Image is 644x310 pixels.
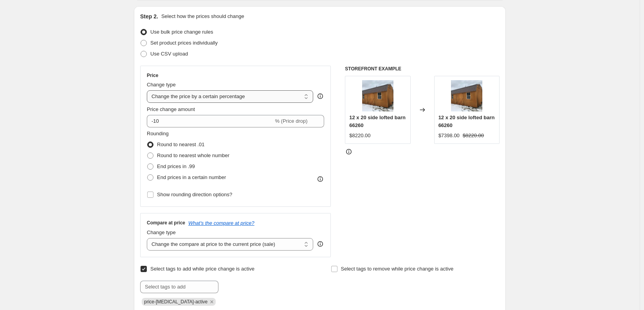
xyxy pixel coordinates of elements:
[341,266,454,272] span: Select tags to remove while price change is active
[316,240,324,248] div: help
[188,220,254,226] button: What's the compare at price?
[147,82,176,88] span: Change type
[157,142,204,147] span: Round to nearest .01
[275,118,307,124] span: % (Price drop)
[316,92,324,100] div: help
[208,298,215,305] button: Remove price-change-job-active
[140,13,158,20] h2: Step 2.
[161,13,244,20] p: Select how the prices should change
[147,106,195,112] span: Price change amount
[157,192,232,197] span: Show rounding direction options?
[147,115,273,127] input: -15
[150,29,213,35] span: Use bulk price change rules
[157,174,226,180] span: End prices in a certain number
[147,220,185,226] h3: Compare at price
[157,163,195,169] span: End prices in .99
[140,281,218,293] input: Select tags to add
[147,131,169,136] span: Rounding
[463,132,484,140] strike: $8220.00
[349,132,370,140] div: $8220.00
[438,115,495,128] span: 12 x 20 side lofted barn 66260
[147,72,158,79] h3: Price
[362,80,393,111] img: IMG-7132_80x.jpg
[147,229,176,235] span: Change type
[345,66,500,72] h6: STOREFRONT EXAMPLE
[157,152,229,158] span: Round to nearest whole number
[451,80,482,111] img: IMG-7132_80x.jpg
[150,51,188,57] span: Use CSV upload
[349,115,406,128] span: 12 x 20 side lofted barn 66260
[438,132,460,140] div: $7398.00
[150,40,218,46] span: Set product prices individually
[150,266,254,272] span: Select tags to add while price change is active
[144,299,207,305] span: price-change-job-active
